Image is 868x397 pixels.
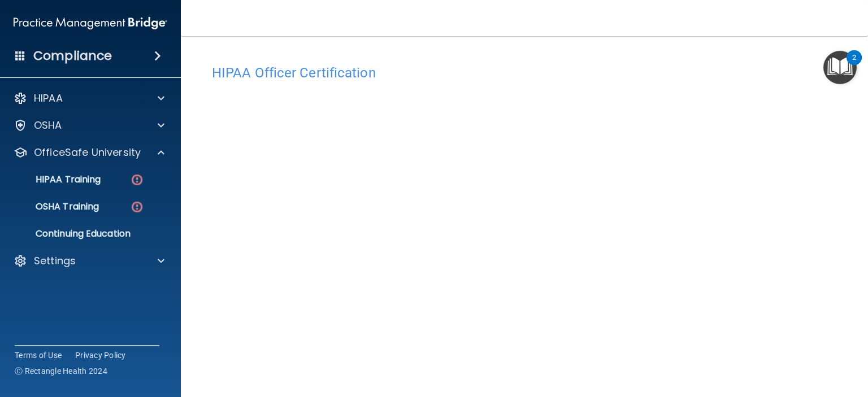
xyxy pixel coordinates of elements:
span: Ⓒ Rectangle Health 2024 [15,365,107,377]
a: Privacy Policy [75,350,126,361]
p: OSHA Training [7,201,99,212]
img: PMB logo [14,12,167,34]
img: danger-circle.6113f641.png [130,173,144,187]
h4: HIPAA Officer Certification [212,66,837,80]
h4: Compliance [33,48,112,64]
a: OfficeSafe University [14,146,164,159]
p: Continuing Education [7,228,162,239]
a: Settings [14,254,164,268]
a: Terms of Use [15,350,62,361]
div: 2 [852,58,856,72]
p: Settings [34,254,76,268]
button: Open Resource Center, 2 new notifications [823,51,857,84]
img: danger-circle.6113f641.png [130,200,144,214]
a: OSHA [14,119,164,132]
p: HIPAA [34,91,63,105]
p: OfficeSafe University [34,146,141,159]
a: HIPAA [14,91,164,105]
p: HIPAA Training [7,174,101,185]
p: OSHA [34,119,62,132]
